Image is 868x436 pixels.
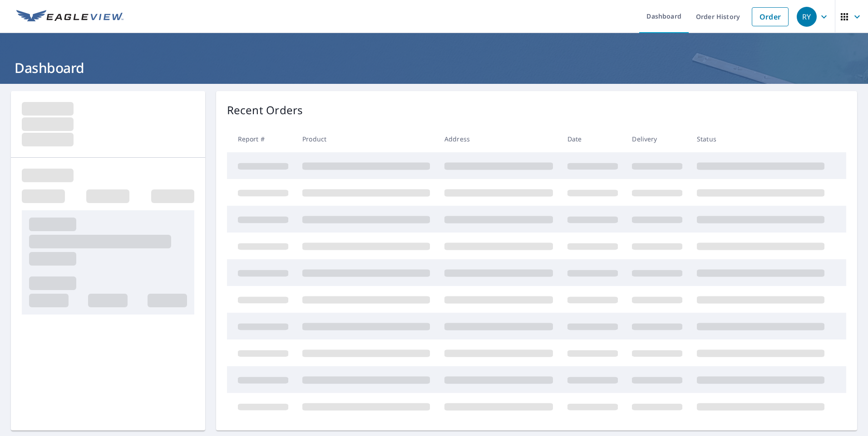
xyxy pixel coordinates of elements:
img: EV Logo [16,10,123,24]
th: Date [560,126,625,152]
h1: Dashboard [11,58,857,77]
th: Report # [227,126,296,152]
th: Address [437,126,560,152]
p: Recent Orders [227,102,303,118]
a: Order [752,7,789,26]
th: Status [690,126,832,152]
th: Delivery [625,126,690,152]
th: Product [295,126,437,152]
div: RY [797,7,817,27]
